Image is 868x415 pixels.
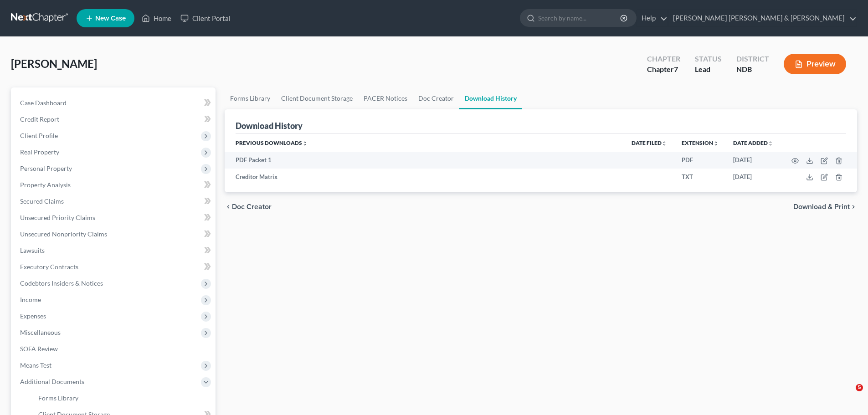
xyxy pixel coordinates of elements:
[20,115,59,123] span: Credit Report
[784,54,846,74] button: Preview
[647,54,680,64] div: Chapter
[11,57,97,70] span: [PERSON_NAME]
[538,10,621,26] input: Search by name...
[459,87,522,109] a: Download History
[695,64,722,75] div: Lead
[38,394,78,402] span: Forms Library
[225,169,624,185] td: Creditor Matrix
[95,15,126,22] span: New Case
[20,378,84,385] span: Additional Documents
[647,64,680,75] div: Chapter
[20,312,46,320] span: Expenses
[225,203,232,210] i: chevron_left
[20,148,59,156] span: Real Property
[674,65,678,73] span: 7
[13,177,216,193] a: Property Analysis
[20,181,71,189] span: Property Analysis
[20,263,78,271] span: Executory Contracts
[302,141,308,146] i: unfold_more
[736,64,769,75] div: NDB
[726,169,781,185] td: [DATE]
[236,139,308,146] a: Previous Downloadsunfold_more
[632,139,667,146] a: Date Filedunfold_more
[137,10,176,26] a: Home
[20,328,61,336] span: Miscellaneous
[20,214,95,221] span: Unsecured Priority Claims
[225,203,272,210] button: chevron_left Doc Creator
[837,384,859,406] iframe: Intercom live chat
[20,197,64,205] span: Secured Claims
[733,139,773,146] a: Date addedunfold_more
[668,10,857,26] a: [PERSON_NAME] [PERSON_NAME] & [PERSON_NAME]
[850,203,857,210] i: chevron_right
[225,152,624,169] td: PDF Packet 1
[20,230,107,238] span: Unsecured Nonpriority Claims
[20,279,103,287] span: Codebtors Insiders & Notices
[713,141,719,146] i: unfold_more
[232,203,272,210] span: Doc Creator
[13,259,216,275] a: Executory Contracts
[31,390,216,406] a: Forms Library
[13,193,216,210] a: Secured Claims
[20,132,58,139] span: Client Profile
[13,111,216,128] a: Credit Report
[637,10,668,26] a: Help
[20,296,41,303] span: Income
[793,203,850,210] span: Download & Print
[358,87,413,109] a: PACER Notices
[736,54,769,64] div: District
[695,54,722,64] div: Status
[20,345,58,353] span: SOFA Review
[13,242,216,259] a: Lawsuits
[13,210,216,226] a: Unsecured Priority Claims
[662,141,667,146] i: unfold_more
[20,246,45,254] span: Lawsuits
[682,139,719,146] a: Extensionunfold_more
[13,226,216,242] a: Unsecured Nonpriority Claims
[674,152,726,169] td: PDF
[13,95,216,111] a: Case Dashboard
[176,10,235,26] a: Client Portal
[225,134,857,185] div: Previous Downloads
[20,361,51,369] span: Means Test
[13,341,216,357] a: SOFA Review
[236,120,303,131] div: Download History
[674,169,726,185] td: TXT
[20,99,67,107] span: Case Dashboard
[276,87,358,109] a: Client Document Storage
[726,152,781,169] td: [DATE]
[856,384,863,391] span: 5
[793,203,857,210] button: Download & Print chevron_right
[20,164,72,172] span: Personal Property
[225,87,276,109] a: Forms Library
[413,87,459,109] a: Doc Creator
[768,141,773,146] i: unfold_more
